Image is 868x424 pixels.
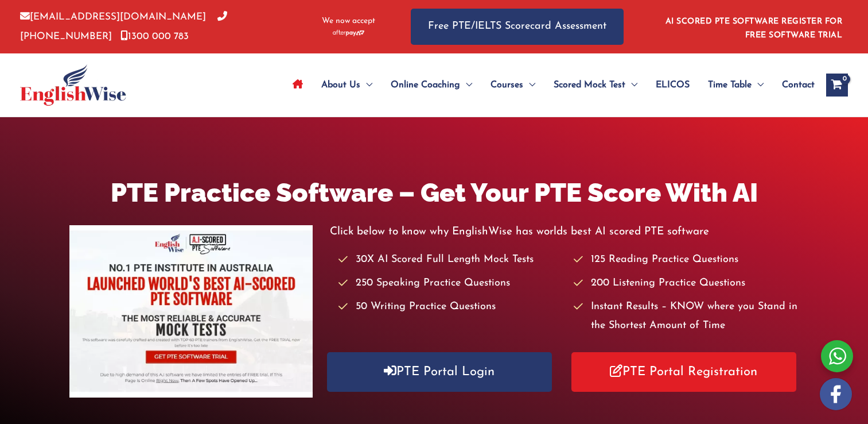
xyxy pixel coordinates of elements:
a: Scored Mock TestMenu Toggle [544,65,647,105]
span: Courses [491,65,523,105]
li: 125 Reading Practice Questions [574,250,799,269]
span: About Us [321,65,360,105]
span: ELICOS [656,65,690,105]
span: Scored Mock Test [554,65,625,105]
a: About UsMenu Toggle [312,65,382,105]
a: 1300 000 783 [120,32,189,41]
img: Afterpay-Logo [333,30,364,36]
a: Time TableMenu Toggle [699,65,773,105]
a: AI SCORED PTE SOFTWARE REGISTER FOR FREE SOFTWARE TRIAL [665,17,843,40]
a: PTE Portal Login [327,352,552,392]
h1: PTE Practice Software – Get Your PTE Score With AI [69,175,799,211]
span: Contact [782,65,815,105]
span: Menu Toggle [523,65,535,105]
a: [PHONE_NUMBER] [20,12,227,41]
a: ELICOS [647,65,699,105]
p: Click below to know why EnglishWise has worlds best AI scored PTE software [330,222,799,241]
a: CoursesMenu Toggle [481,65,544,105]
li: 250 Speaking Practice Questions [338,274,563,293]
li: 30X AI Scored Full Length Mock Tests [338,250,563,269]
a: Contact [773,65,815,105]
nav: Site Navigation: Main Menu [283,65,815,105]
a: Online CoachingMenu Toggle [382,65,481,105]
a: View Shopping Cart, empty [826,74,848,97]
span: Menu Toggle [752,65,764,105]
li: Instant Results – KNOW where you Stand in the Shortest Amount of Time [574,298,799,336]
a: [EMAIL_ADDRESS][DOMAIN_NAME] [20,12,206,22]
span: Menu Toggle [360,65,372,105]
img: cropped-ew-logo [20,64,126,106]
span: Time Table [708,65,752,105]
li: 50 Writing Practice Questions [338,298,563,317]
span: We now accept [322,16,375,27]
img: white-facebook.png [820,378,852,410]
aside: Header Widget 1 [659,8,848,45]
span: Online Coaching [391,65,460,105]
img: pte-institute-main [69,225,313,398]
a: PTE Portal Registration [571,352,796,392]
a: Free PTE/IELTS Scorecard Assessment [411,9,624,45]
span: Menu Toggle [625,65,637,105]
span: Menu Toggle [460,65,472,105]
li: 200 Listening Practice Questions [574,274,799,293]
